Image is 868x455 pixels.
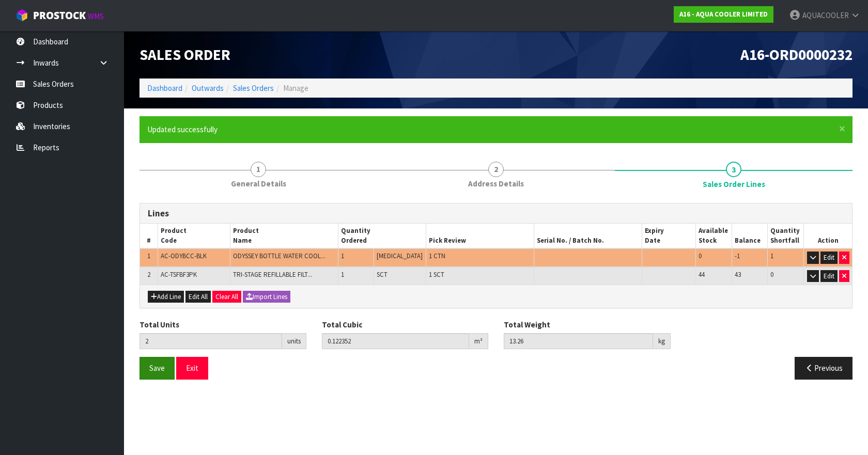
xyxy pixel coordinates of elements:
th: Serial No. / Batch No. [534,224,642,248]
button: Save [139,357,175,379]
input: Total Units [139,333,282,349]
div: units [282,333,306,350]
th: Quantity Ordered [338,224,426,248]
button: Exit [176,357,208,379]
th: Expiry Date [642,224,696,248]
label: Total Cubic [322,319,362,330]
th: # [140,224,158,248]
input: Total Cubic [322,333,470,349]
small: WMS [88,11,104,21]
a: Dashboard [147,83,182,93]
a: Outwards [192,83,224,93]
label: Total Weight [504,319,550,330]
button: Previous [795,357,853,379]
span: A16-ORD0000232 [740,45,853,64]
span: × [839,121,845,136]
span: 3 [726,162,741,177]
span: ODYSSEY BOTTLE WATER COOL... [233,252,326,260]
span: 1 [341,252,344,260]
span: Save [149,363,165,373]
button: Add Line [148,291,184,303]
input: Total Weight [504,333,653,349]
span: Sales Order Lines [703,179,765,190]
span: AC-ODYBCC-BLK [161,252,207,260]
span: AQUACOOLER [802,10,849,20]
span: General Details [231,178,286,189]
button: Edit [820,270,838,283]
span: Updated successfully [147,124,218,134]
h3: Lines [148,209,844,218]
span: Sales Order Lines [139,195,853,387]
th: Pick Review [426,224,534,248]
span: 1 [251,162,266,177]
span: 0 [699,252,702,260]
span: 1 [341,270,344,279]
span: 1 [147,252,150,260]
th: Product Name [230,224,338,248]
div: kg [653,333,671,350]
span: SCT [377,270,388,279]
th: Balance [732,224,768,248]
span: 1 CTN [429,252,445,260]
span: [MEDICAL_DATA] [377,252,423,260]
span: 0 [770,270,773,279]
span: TRI-STAGE REFILLABLE FILT... [233,270,312,279]
a: Sales Orders [233,83,274,93]
span: AC-TSFBF3PK [161,270,197,279]
th: Action [804,224,852,248]
span: -1 [735,252,740,260]
div: m³ [469,333,488,350]
strong: A16 - AQUA COOLER LIMITED [679,10,768,19]
span: 43 [735,270,741,279]
span: 2 [488,162,504,177]
span: Sales Order [139,45,230,64]
label: Total Units [139,319,179,330]
button: Edit All [185,291,211,303]
th: Product Code [158,224,230,248]
span: 44 [699,270,705,279]
button: Edit [820,252,838,264]
span: 1 SCT [429,270,444,279]
button: Clear All [212,291,241,303]
span: ProStock [33,9,86,22]
th: Quantity Shortfall [768,224,804,248]
span: Manage [283,83,308,93]
img: cube-alt.png [16,9,28,22]
span: 2 [147,270,150,279]
span: Address Details [468,178,524,189]
button: Import Lines [243,291,290,303]
span: 1 [770,252,773,260]
th: Available Stock [696,224,732,248]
